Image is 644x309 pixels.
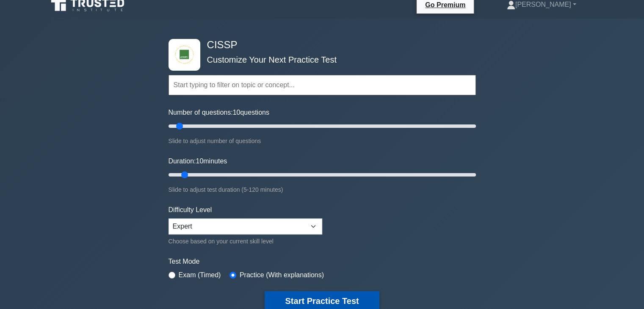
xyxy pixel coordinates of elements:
[169,136,476,146] div: Slide to adjust number of questions
[179,270,221,280] label: Exam (Timed)
[204,39,434,51] h4: CISSP
[169,205,212,215] label: Difficulty Level
[196,157,203,165] span: 10
[169,185,476,195] div: Slide to adjust test duration (5-120 minutes)
[169,236,322,246] div: Choose based on your current skill level
[169,257,476,267] label: Test Mode
[233,109,240,116] span: 10
[169,108,269,118] label: Number of questions: questions
[169,75,476,95] input: Start typing to filter on topic or concept...
[169,156,227,166] label: Duration: minutes
[240,270,324,280] label: Practice (With explanations)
